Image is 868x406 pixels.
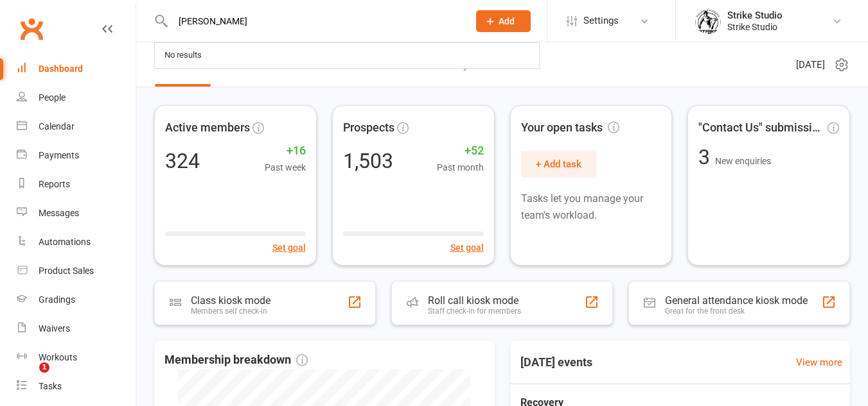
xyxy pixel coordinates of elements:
[428,307,521,316] div: Staff check-in for members
[428,294,521,307] div: Roll call kiosk mode
[698,145,715,169] span: 3
[437,142,484,160] span: +52
[499,16,515,26] span: Add
[265,160,306,174] span: Past week
[17,55,136,83] a: Dashboard
[796,57,825,72] span: [DATE]
[17,170,136,199] a: Reports
[727,21,783,33] div: Strike Studio
[164,351,308,369] span: Membership breakdown
[715,156,771,166] span: New enquiries
[583,6,619,35] span: Settings
[265,142,306,160] span: +16
[17,343,136,372] a: Workouts
[521,190,662,223] p: Tasks let you manage your team's workload.
[521,119,619,137] span: Your open tasks
[17,228,136,257] a: Automations
[17,314,136,343] a: Waivers
[510,351,603,374] h3: [DATE] events
[17,199,136,228] a: Messages
[698,119,825,137] span: "Contact Us" submissions
[272,241,306,255] button: Set goal
[39,352,77,362] div: Workouts
[39,266,94,276] div: Product Sales
[39,381,62,391] div: Tasks
[437,160,484,174] span: Past month
[39,362,49,373] span: 1
[161,46,206,65] div: No results
[17,141,136,170] a: Payments
[39,150,79,160] div: Payments
[343,119,394,137] span: Prospects
[450,241,484,255] button: Set goal
[476,10,531,32] button: Add
[39,179,70,189] div: Reports
[695,8,721,34] img: thumb_image1723780799.png
[169,12,459,30] input: Search...
[521,151,596,178] button: + Add task
[15,13,48,45] a: Clubworx
[17,257,136,285] a: Product Sales
[39,121,75,131] div: Calendar
[727,10,783,21] div: Strike Studio
[165,119,250,137] span: Active members
[17,285,136,314] a: Gradings
[796,355,842,370] a: View more
[17,372,136,401] a: Tasks
[39,323,70,334] div: Waivers
[13,362,44,393] iframe: Intercom live chat
[39,208,79,218] div: Messages
[191,307,270,316] div: Members self check-in
[17,83,136,112] a: People
[39,237,91,247] div: Automations
[17,112,136,141] a: Calendar
[191,294,270,307] div: Class kiosk mode
[165,151,200,171] div: 324
[39,63,83,74] div: Dashboard
[665,294,808,307] div: General attendance kiosk mode
[665,307,808,316] div: Great for the front desk
[39,92,66,103] div: People
[39,294,75,305] div: Gradings
[343,151,393,171] div: 1,503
